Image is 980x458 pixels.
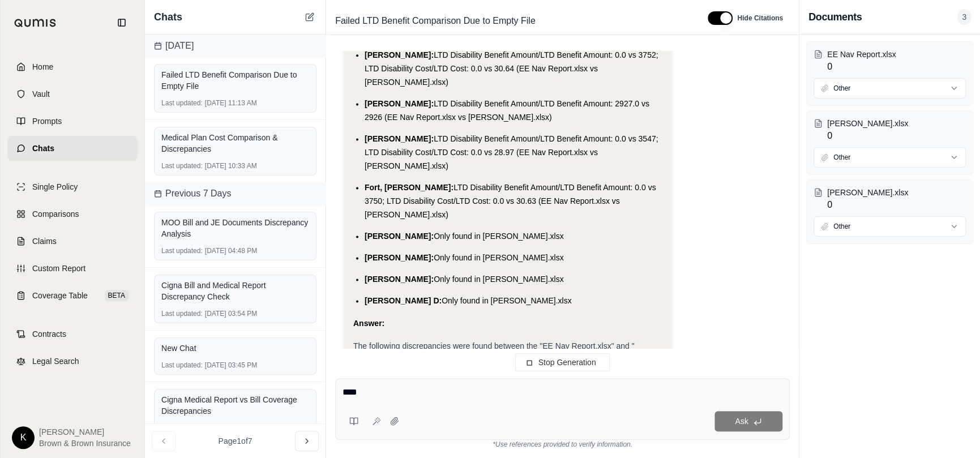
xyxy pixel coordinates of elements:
[365,50,434,59] span: [PERSON_NAME]:
[145,35,326,57] div: [DATE]
[303,10,316,24] button: New Chat
[14,19,57,27] img: Qumis Logo
[161,394,309,417] div: Cigna Medical Report vs Bill Coverage Discrepancies
[32,143,54,154] span: Chats
[32,88,50,100] span: Vault
[113,14,131,32] button: Collapse sidebar
[7,202,138,226] a: Comparisons
[32,290,88,301] span: Coverage Table
[814,187,966,212] button: [PERSON_NAME].xlsx0
[39,426,131,438] span: [PERSON_NAME]
[161,217,309,239] div: MOO Bill and JE Documents Discrepancy Analysis
[219,435,253,447] span: Page 1 of 7
[7,82,138,106] a: Vault
[365,275,434,284] span: [PERSON_NAME]:
[827,118,966,143] div: 0
[161,99,203,108] span: Last updated:
[442,296,572,305] span: Only found in [PERSON_NAME].xlsx
[7,174,138,199] a: Single Policy
[365,134,434,143] span: [PERSON_NAME]:
[737,14,783,23] span: Hide Citations
[105,290,129,301] span: BETA
[32,328,66,340] span: Contracts
[32,115,62,127] span: Prompts
[32,356,79,367] span: Legal Search
[161,99,309,108] div: [DATE] 11:13 AM
[32,236,57,247] span: Claims
[735,417,748,426] span: Ask
[538,358,596,367] span: Stop Generation
[161,343,309,354] div: New Chat
[145,182,326,205] div: Previous 7 Days
[32,208,79,220] span: Comparisons
[154,9,182,25] span: Chats
[814,118,966,143] button: [PERSON_NAME].xlsx0
[331,12,694,30] div: Edit Title
[161,69,309,92] div: Failed LTD Benefit Comparison Due to Empty File
[827,118,966,129] p: Lincoln Bill.xlsx
[365,99,434,108] span: [PERSON_NAME]:
[714,411,782,431] button: Ask
[365,183,453,192] span: Fort, [PERSON_NAME]:
[827,187,966,198] p: Lincoln Bill.xlsx
[814,49,966,74] button: EE Nav Report.xlsx0
[161,361,309,370] div: [DATE] 03:45 PM
[39,438,131,449] span: Brown & Brown Insurance
[827,187,966,212] div: 0
[365,232,434,241] span: [PERSON_NAME]:
[7,283,138,308] a: Coverage TableBETA
[365,134,658,170] span: LTD Disability Benefit Amount/LTD Benefit Amount: 0.0 vs 3547; LTD Disability Cost/LTD Cost: 0.0 ...
[331,12,540,30] span: Failed LTD Benefit Comparison Due to Empty File
[161,309,309,318] div: [DATE] 03:54 PM
[7,54,138,79] a: Home
[161,280,309,302] div: Cigna Bill and Medical Report Discrepancy Check
[434,275,564,284] span: Only found in [PERSON_NAME].xlsx
[32,263,85,274] span: Custom Report
[7,322,138,346] a: Contracts
[434,253,564,262] span: Only found in [PERSON_NAME].xlsx
[161,132,309,155] div: Medical Plan Cost Comparison & Discrepancies
[365,50,658,87] span: LTD Disability Benefit Amount/LTD Benefit Amount: 0.0 vs 3752; LTD Disability Cost/LTD Cost: 0.0 ...
[365,296,442,305] span: [PERSON_NAME] D:
[32,181,78,192] span: Single Policy
[365,183,656,219] span: LTD Disability Benefit Amount/LTD Benefit Amount: 0.0 vs 3750; LTD Disability Cost/LTD Cost: 0.0 ...
[353,319,384,328] strong: Answer:
[365,99,649,122] span: LTD Disability Benefit Amount/LTD Benefit Amount: 2927.0 vs 2926 (EE Nav Report.xlsx vs [PERSON_N...
[365,253,434,262] span: [PERSON_NAME]:
[827,49,966,60] p: EE Nav Report.xlsx
[7,229,138,254] a: Claims
[161,246,203,255] span: Last updated:
[12,426,35,449] div: K
[161,161,203,170] span: Last updated:
[827,49,966,74] div: 0
[161,246,309,255] div: [DATE] 04:48 PM
[161,361,203,370] span: Last updated:
[434,232,564,241] span: Only found in [PERSON_NAME].xlsx
[161,161,309,170] div: [DATE] 10:33 AM
[353,341,635,364] span: The following discrepancies were found between the "EE Nav Report.xlsx" and "[PERSON_NAME].xlsx" ...
[7,256,138,281] a: Custom Report
[7,109,138,134] a: Prompts
[957,9,971,25] span: 3
[335,440,790,449] div: *Use references provided to verify information.
[32,61,53,72] span: Home
[161,309,203,318] span: Last updated:
[515,353,610,371] button: Stop Generation
[808,9,862,25] h3: Documents
[7,349,138,374] a: Legal Search
[7,136,138,161] a: Chats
